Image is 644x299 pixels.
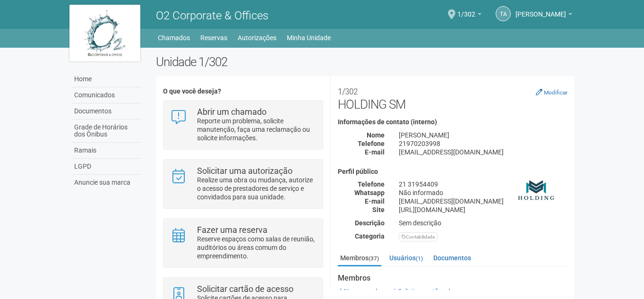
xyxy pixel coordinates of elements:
div: [URL][DOMAIN_NAME] [392,205,575,214]
div: Não informado [392,188,575,197]
a: Home [72,71,142,87]
a: Abrir um chamado Reporte um problema, solicite manutenção, faça uma reclamação ou solicite inform... [171,108,316,142]
span: Thamiris Abdala [515,1,566,18]
div: 21 31954409 [392,180,575,188]
h4: Informações de contato (interno) [338,119,567,126]
a: Fazer uma reserva Reserve espaços como salas de reunião, auditórios ou áreas comum do empreendime... [171,226,316,260]
small: 1/302 [338,87,358,96]
div: 21970203998 [392,139,575,148]
strong: Telefone [358,180,385,188]
div: Sem descrição [392,219,575,227]
h2: Unidade 1/302 [156,55,575,69]
a: Membros(37) [338,251,381,266]
strong: E-mail [365,148,385,156]
div: [EMAIL_ADDRESS][DOMAIN_NAME] [392,197,575,205]
small: (37) [369,255,379,262]
div: [PERSON_NAME] [392,131,575,139]
strong: Solicitar uma autorização [197,166,292,176]
strong: Fazer uma reserva [197,225,267,235]
strong: E-mail [365,197,385,205]
a: Novo membro [338,288,386,295]
p: Realize uma obra ou mudança, autorize o acesso de prestadores de serviço e convidados para sua un... [197,176,316,201]
span: O2 Corporate & Offices [156,9,268,22]
a: Comunicados [72,87,142,103]
div: [EMAIL_ADDRESS][DOMAIN_NAME] [392,148,575,156]
a: Grade de Horários dos Ônibus [72,120,142,143]
strong: Whatsapp [354,189,385,196]
h2: HOLDING SM [338,83,567,111]
a: Modificar [536,88,567,96]
small: Modificar [544,89,567,96]
strong: Solicitar cartão de acesso [197,284,293,294]
a: TA [496,6,511,21]
a: Documentos [431,251,473,265]
h4: Perfil público [338,168,567,175]
a: Solicitar uma autorização Realize uma obra ou mudança, autorize o acesso de prestadores de serviç... [171,167,316,201]
a: [PERSON_NAME] [515,12,572,19]
h4: O que você deseja? [163,88,323,95]
small: (1) [416,255,423,262]
a: Solicitar cartões de acesso [392,288,476,295]
span: 1/302 [457,1,475,18]
a: LGPD [72,159,142,175]
p: Reporte um problema, solicite manutenção, faça uma reclamação ou solicite informações. [197,117,316,142]
a: Ramais [72,143,142,159]
a: Minha Unidade [287,31,331,44]
img: logo.jpg [69,5,140,61]
strong: Nome [367,131,385,139]
img: business.png [513,168,560,215]
a: 1/302 [457,12,481,19]
a: Reservas [200,31,227,44]
strong: Telefone [358,140,385,147]
strong: Abrir um chamado [197,107,266,117]
a: Chamados [158,31,190,44]
div: Contabilidade [399,232,438,241]
strong: Membros [338,274,567,282]
p: Reserve espaços como salas de reunião, auditórios ou áreas comum do empreendimento. [197,235,316,260]
a: Usuários(1) [387,251,425,265]
a: Anuncie sua marca [72,175,142,190]
strong: Site [372,206,385,214]
a: Documentos [72,103,142,120]
strong: Descrição [355,219,385,227]
strong: Categoria [355,232,385,240]
a: Autorizações [238,31,276,44]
